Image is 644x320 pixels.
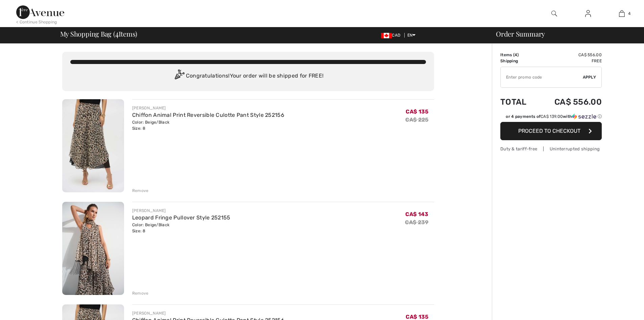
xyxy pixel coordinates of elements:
span: CA$ 143 [405,211,428,217]
div: or 4 payments of with [506,113,602,120]
div: Remove [132,188,149,194]
img: My Bag [619,9,625,18]
td: Shipping [500,58,536,64]
span: CA$ 135 [406,314,428,320]
img: Congratulation2.svg [172,69,186,83]
div: Order Summary [488,30,640,37]
div: Duty & tariff-free | Uninterrupted shipping [500,146,602,152]
a: 4 [605,9,638,18]
td: Items ( ) [500,52,536,58]
div: [PERSON_NAME] [132,208,231,214]
img: Sezzle [572,113,596,120]
img: search the website [551,9,557,18]
div: Color: Beige/Black Size: 8 [132,222,231,234]
div: or 4 payments ofCA$ 139.00withSezzle Click to learn more about Sezzle [500,113,602,122]
span: 4 [515,52,517,57]
input: Promo code [501,67,583,87]
span: Proceed to Checkout [518,128,580,134]
span: Apply [583,74,596,80]
div: < Continue Shopping [16,19,57,25]
img: Canadian Dollar [381,33,392,38]
div: [PERSON_NAME] [132,105,284,111]
span: CAD [381,33,403,38]
span: CA$ 139.00 [541,114,563,119]
s: CA$ 225 [405,116,428,123]
td: CA$ 556.00 [536,52,602,58]
a: Leopard Fringe Pullover Style 252155 [132,214,231,221]
div: [PERSON_NAME] [132,310,284,316]
div: Remove [132,290,149,296]
a: Sign In [580,9,596,18]
span: 4 [115,29,119,38]
span: CA$ 135 [406,108,428,115]
span: 4 [628,10,630,17]
td: Free [536,58,602,64]
div: Congratulations! Your order will be shipped for FREE! [70,69,426,83]
s: CA$ 239 [405,219,428,226]
span: EN [407,33,416,38]
span: My Shopping Bag ( Items) [60,30,138,37]
a: Chiffon Animal Print Reversible Culotte Pant Style 252156 [132,112,284,118]
button: Proceed to Checkout [500,122,602,140]
img: 1ère Avenue [16,5,64,19]
td: Total [500,90,536,113]
td: CA$ 556.00 [536,90,602,113]
img: My Info [585,9,591,18]
img: Chiffon Animal Print Reversible Culotte Pant Style 252156 [62,99,124,192]
div: Color: Beige/Black Size: 8 [132,119,284,131]
img: Leopard Fringe Pullover Style 252155 [62,202,124,295]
